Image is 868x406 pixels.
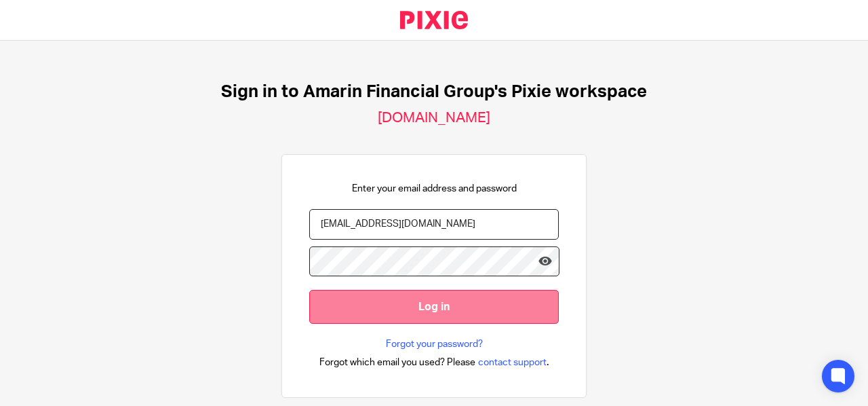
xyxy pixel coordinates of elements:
h2: [DOMAIN_NAME] [378,109,490,127]
h1: Sign in to Amarin Financial Group's Pixie workspace [221,81,647,103]
span: Forgot which email you used? Please [319,356,475,369]
span: contact support [478,356,547,369]
div: . [319,354,549,370]
input: Log in [309,290,559,323]
a: Forgot your password? [386,337,483,351]
p: Enter your email address and password [352,182,517,196]
input: name@example.com [309,209,559,240]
